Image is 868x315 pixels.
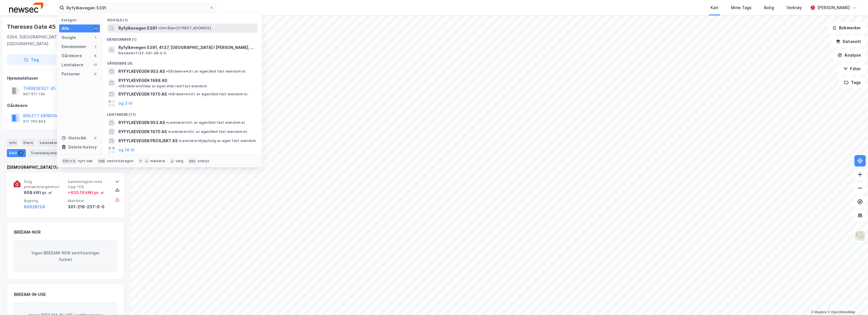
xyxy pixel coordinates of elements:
button: Tag [7,54,56,65]
div: Leietakere [61,61,83,68]
div: avbryt [198,159,209,163]
img: Z [855,230,865,241]
span: • [166,120,168,125]
div: Eiendommer [61,43,86,50]
div: 1 [93,44,98,49]
div: Transaksjoner [28,149,67,157]
span: Gårdeiere • Utl. av egen/leid fast eiendom el. [166,69,246,74]
span: • [118,84,120,88]
button: Filter [838,63,866,75]
div: Eiere [21,139,35,147]
span: Bygning [24,198,65,203]
span: • [179,139,180,143]
div: kWt pr. ㎡ [32,189,52,196]
button: Bokmerker [827,22,866,34]
div: Personer [61,71,80,77]
span: Leietaker • Utl. av egen/leid fast eiendom el. [166,120,246,125]
a: Mapbox [811,310,827,314]
span: Eiendom • 1133-100-38-0-0 [118,51,167,55]
input: Søk på adresse, matrikkel, gårdeiere, leietakere eller personer [64,3,209,12]
div: Hjemmelshaver [7,75,124,82]
div: BREEAM-IN-USE [14,291,46,298]
div: 0354, [GEOGRAPHIC_DATA], [GEOGRAPHIC_DATA] [7,34,79,47]
div: + 430.19 kWt pr. ㎡ [68,189,104,196]
div: Thereses Gate 45 [7,22,57,31]
iframe: Chat Widget [840,288,868,315]
div: Delete history [68,144,97,151]
div: Eiendommer (1) [102,33,262,43]
div: 1 [93,35,98,40]
span: RYFYLKEVEGEN 953 AS [118,119,165,126]
div: Kart [711,4,719,11]
div: 608 [24,189,52,196]
span: RYFYLKEVEGEN PROSJEKT AS [118,137,178,144]
div: Gårdeiere [61,52,82,59]
div: 301-216-237-0-0 [68,203,109,210]
div: 25 [93,26,98,31]
div: Gårdeiere [7,102,124,109]
div: 6 [93,53,98,58]
div: 997 671 139 [23,92,45,96]
div: nytt søk [78,159,93,163]
div: 0 [93,72,98,76]
a: OpenStreetMap [828,310,855,314]
button: Tags [839,77,866,88]
button: Datasett [831,36,866,47]
span: • [166,69,168,73]
span: RYFYLKEVEGEN 1988 AS [118,77,167,84]
div: Mine Tags [731,4,752,11]
button: og 3 til [118,100,132,107]
div: Alle [61,25,69,32]
span: Leietaker • Kjøp/salg av egen fast eiendom [179,139,256,143]
div: Google (1) [102,13,262,24]
div: Kontrollprogram for chat [840,288,868,315]
span: Leietaker • Utl. av egen/leid fast eiendom el. [168,129,248,134]
div: velg [176,159,183,163]
span: Årlig primærenergibehov [24,179,65,189]
span: Sammenlignet med topp 15% [68,179,109,189]
div: Google [61,34,76,41]
span: RYFYLKEVEGEN 1970 AS [118,91,167,98]
div: Ingen BREEAM-NOR sertifiseringer funnet [14,240,117,273]
div: 0 [93,136,98,140]
div: Leietakere (17) [102,108,262,118]
span: • [168,92,170,96]
div: Kategori [61,18,100,22]
div: Leietakere [38,139,69,147]
button: 80528124 [24,203,45,210]
img: newsec-logo.f6e21ccffca1b3a03d2d.png [9,3,43,13]
div: 917 763 844 [23,119,46,124]
div: Info [7,139,19,147]
div: ESG [7,149,26,157]
div: neste kategori [107,159,134,163]
span: RYFYLKEVEGEN 953 AS [118,68,165,75]
div: Ctrl + k [61,158,77,164]
span: RYFYLKEVEGEN 1970 AS [118,128,167,135]
span: • [168,129,170,134]
span: Gårdeiere • Utleie av egen eller leid fast eiendom [118,84,207,88]
span: Gårdeiere • Utl. av egen/leid fast eiendom el. [168,92,248,96]
div: BREEAM-NOR [14,229,41,236]
div: markere [150,159,165,163]
button: Analyse [833,50,866,61]
span: Matrikkel [68,198,109,203]
div: [PERSON_NAME] [817,4,850,11]
div: 17 [93,63,98,67]
div: Verktøy [787,4,802,11]
div: tab [97,158,106,164]
button: og 14 til [118,147,134,153]
div: Gårdeiere (6) [102,57,262,67]
span: Ryfylkevegen 5391, 4137, [GEOGRAPHIC_DATA] I [PERSON_NAME], [GEOGRAPHIC_DATA] [118,44,255,51]
span: • [158,26,160,30]
div: Historikk [61,135,86,141]
div: [DEMOGRAPHIC_DATA] (1) [7,164,124,171]
span: Område • [STREET_ADDRESS] [158,26,211,30]
div: esc [188,158,197,164]
div: 1 [18,150,24,156]
div: Bolig [764,4,774,11]
span: Ryfylkevegen 5391 [118,25,157,32]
